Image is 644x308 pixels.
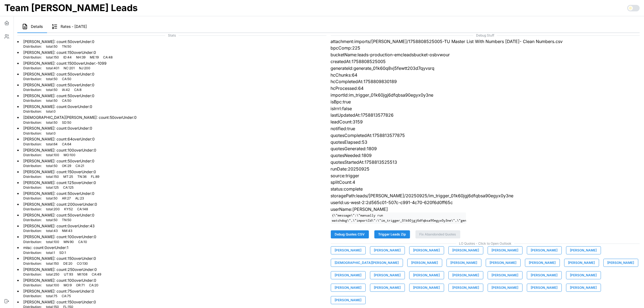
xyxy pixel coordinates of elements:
[23,88,42,92] p: Distribution:
[411,259,438,267] span: [PERSON_NAME]
[570,271,597,279] span: [PERSON_NAME]
[23,93,94,99] p: [PERSON_NAME] : count: 50 overUnder: 0
[46,272,60,277] p: total : 250
[62,44,71,49] p: TN : 50
[331,241,640,246] span: LO Quotes - Click to Open Outlook
[331,78,640,85] p: hcCompletedAt:1758809830189
[23,55,42,60] p: Distribution:
[23,283,42,288] p: Distribution:
[413,284,440,291] span: [PERSON_NAME]
[46,88,58,92] p: total : 50
[607,259,634,267] span: [PERSON_NAME]
[62,99,71,103] p: CA : 50
[415,230,460,238] button: Fix Abandonded Quotes
[488,246,523,254] button: [PERSON_NAME]
[451,259,477,267] span: [PERSON_NAME]
[23,267,101,272] p: [PERSON_NAME] : count: 250 overUnder: 0
[335,247,362,254] span: [PERSON_NAME]
[46,44,58,49] p: total : 50
[23,180,96,185] p: [PERSON_NAME] : count: 125 overUnder: 0
[46,142,58,147] p: total : 64
[23,218,42,222] p: Distribution:
[23,82,94,88] p: [PERSON_NAME] : count: 50 overUnder: 0
[23,44,42,49] p: Distribution:
[331,58,640,65] p: createdAt:1758808525005
[46,164,58,168] p: total : 50
[79,66,90,71] p: NJ : 200
[23,71,94,77] p: [PERSON_NAME] : count: 50 overUnder: 0
[77,175,87,179] p: TN : 36
[46,185,59,190] p: total : 125
[23,169,99,175] p: [PERSON_NAME] : count: 150 overUnder: 0
[331,271,366,279] button: [PERSON_NAME]
[46,55,59,60] p: total : 150
[63,261,72,266] p: DE : 20
[23,202,97,207] p: [PERSON_NAME] : count: 200 overUnder: 0
[527,246,562,254] button: [PERSON_NAME]
[23,278,98,283] p: [PERSON_NAME] : count: 100 overUnder: 0
[59,251,66,255] p: SD : 1
[331,145,640,152] p: quotesGenerated:1809
[4,2,138,14] h1: Team [PERSON_NAME] Leads
[76,283,85,288] p: OR : 71
[370,246,405,254] button: [PERSON_NAME]
[413,247,440,254] span: [PERSON_NAME]
[331,51,640,58] p: bucketName:leads-production-emcleadsbucket-osbvwour
[331,186,640,192] p: status:complete
[570,247,597,254] span: [PERSON_NAME]
[331,99,640,105] p: isBpc:true
[23,158,94,164] p: [PERSON_NAME] : count: 50 overUnder: 0
[331,179,640,186] p: splitCount:4
[490,259,517,267] span: [PERSON_NAME]
[23,256,96,261] p: [PERSON_NAME] : count: 150 overUnder: 0
[23,196,42,201] p: Distribution:
[75,196,84,201] p: AL : 23
[64,207,73,212] p: KY : 52
[527,271,562,279] button: [PERSON_NAME]
[488,271,523,279] button: [PERSON_NAME]
[448,284,483,292] button: [PERSON_NAME]
[61,25,87,28] span: Rates - [DATE]
[46,120,58,125] p: total : 50
[78,240,87,244] p: CA : 10
[77,207,88,212] p: CA : 148
[370,271,405,279] button: [PERSON_NAME]
[23,272,42,277] p: Distribution:
[23,131,42,136] p: Distribution:
[453,271,479,279] span: [PERSON_NAME]
[23,77,42,81] p: Distribution:
[335,296,362,304] span: [PERSON_NAME]
[453,247,479,254] span: [PERSON_NAME]
[453,284,479,291] span: [PERSON_NAME]
[46,229,58,233] p: total : 43
[46,196,58,201] p: total : 50
[31,25,43,28] span: Details
[407,259,442,267] button: [PERSON_NAME]
[63,55,72,60] p: ID : 44
[331,85,640,92] p: hcProcessed:64
[331,92,640,99] p: importId:im_trigger_01k60jgj6dfqbsa90egyx0y3ne
[46,131,56,136] p: total : 0
[23,251,42,255] p: Distribution:
[89,283,98,288] p: CA : 20
[331,119,640,125] p: leadCount:3159
[23,223,95,229] p: [PERSON_NAME] : count: 0 overUnder: 43
[448,271,483,279] button: [PERSON_NAME]
[63,185,74,190] p: CA : 125
[46,99,58,103] p: total : 50
[531,271,558,279] span: [PERSON_NAME]
[335,271,362,279] span: [PERSON_NAME]
[331,172,640,179] p: source:trigger
[331,38,640,45] p: attachment:imports/[PERSON_NAME]/1758808525005-TU Master List With Numbers [DATE]- Clean Numbers.csv
[331,212,466,224] code: {\"message\":\"manually run watchdog\",\"importId\":\"im_trigger_01k60jgj6dfqbsa90egyx0y3ne\",\"g...
[331,284,366,292] button: [PERSON_NAME]
[527,284,562,292] button: [PERSON_NAME]
[23,148,96,153] p: [PERSON_NAME] : count: 100 overUnder: 0
[331,152,640,159] p: quotesNeeded:1809
[46,175,59,179] p: total : 150
[23,212,94,218] p: [PERSON_NAME] : count: 50 overUnder: 0
[331,206,640,213] p: userName:[PERSON_NAME]
[331,166,640,172] p: runDate:20250925
[331,65,640,72] p: generateId:generate_01k60q8vj5fewtt203d7qyvsrq
[331,192,640,199] p: storagePath:leads/[PERSON_NAME]/20250925/im_trigger_01k60jgj6dfqbsa90egyx0y3ne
